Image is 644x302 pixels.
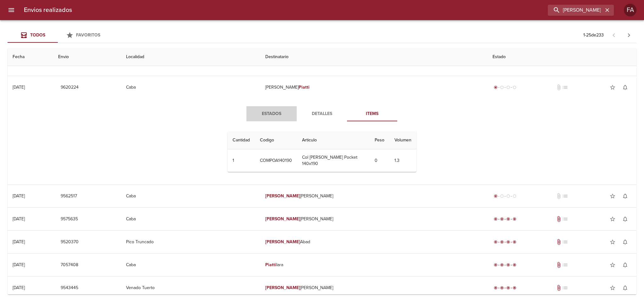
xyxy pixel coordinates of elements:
[556,193,562,199] span: No tiene documentos adjuntos
[606,282,619,294] button: Agregar a favoritos
[619,190,631,202] button: Activar notificaciones
[513,263,516,267] span: radio_button_checked
[622,84,628,91] span: notifications_none
[506,263,510,267] span: radio_button_checked
[24,5,72,15] h6: Envios realizados
[265,193,300,199] em: [PERSON_NAME]
[506,286,510,290] span: radio_button_checked
[493,84,518,91] div: Generado
[556,262,562,268] span: Tiene documentos adjuntos
[58,282,81,294] button: 9543445
[13,262,25,267] div: [DATE]
[13,193,25,199] div: [DATE]
[260,231,487,253] td: Abad
[494,85,498,89] span: radio_button_checked
[619,282,631,294] button: Activar notificaciones
[556,285,562,291] span: Tiene documentos adjuntos
[619,259,631,271] button: Activar notificaciones
[506,217,510,221] span: radio_button_checked
[506,240,510,244] span: radio_button_checked
[299,85,310,90] em: Piatti
[619,236,631,248] button: Activar notificaciones
[58,213,80,225] button: 9575635
[562,285,568,291] span: No tiene pedido asociado
[622,239,628,245] span: notifications_none
[255,149,297,172] td: COMPOA140190
[609,239,616,245] span: star_border
[260,208,487,230] td: [PERSON_NAME]
[61,215,78,223] span: 9575635
[265,239,300,244] em: [PERSON_NAME]
[562,84,568,91] span: No tiene pedido asociado
[260,48,487,66] th: Destinatario
[121,208,260,230] td: Caba
[500,217,504,221] span: radio_button_checked
[493,239,518,245] div: Entregado
[513,217,516,221] span: radio_button_checked
[250,110,293,118] span: Estados
[8,28,108,43] div: Tabs Envios
[562,262,568,268] span: No tiene pedido asociado
[370,149,389,172] td: 0
[606,236,619,248] button: Agregar a favoritos
[494,194,498,198] span: radio_button_checked
[548,5,603,16] input: buscar
[606,213,619,225] button: Agregar a favoritos
[61,192,77,200] span: 9562517
[265,262,276,267] em: Piatti
[121,48,260,66] th: Localidad
[562,239,568,245] span: No tiene pedido asociado
[622,193,628,199] span: notifications_none
[4,3,19,18] button: menu
[260,185,487,207] td: [PERSON_NAME]
[500,85,504,89] span: radio_button_unchecked
[621,28,636,43] span: Pagina siguiente
[493,262,518,268] div: Entregado
[487,48,636,66] th: Estado
[493,285,518,291] div: Entregado
[260,254,487,276] td: Iara
[513,194,516,198] span: radio_button_unchecked
[494,286,498,290] span: radio_button_checked
[513,286,516,290] span: radio_button_checked
[228,149,255,172] td: 1
[260,277,487,299] td: [PERSON_NAME]
[76,32,100,38] span: Favoritos
[300,110,343,118] span: Detalles
[609,193,616,199] span: star_border
[61,84,79,91] span: 9620224
[260,76,487,99] td: [PERSON_NAME]
[389,149,416,172] td: 1.3
[609,262,616,268] span: star_border
[606,81,619,94] button: Agregar a favoritos
[121,231,260,253] td: Pico Truncado
[58,236,81,248] button: 9520370
[500,263,504,267] span: radio_button_checked
[513,240,516,244] span: radio_button_checked
[506,194,510,198] span: radio_button_unchecked
[493,193,518,199] div: Generado
[228,131,255,149] th: Cantidad
[61,284,78,292] span: 9543445
[255,131,297,149] th: Codigo
[624,4,636,16] div: Abrir información de usuario
[494,217,498,221] span: radio_button_checked
[58,190,80,202] button: 9562517
[609,285,616,291] span: star_border
[556,239,562,245] span: Tiene documentos adjuntos
[622,262,628,268] span: notifications_none
[562,216,568,222] span: No tiene pedido asociado
[370,131,389,149] th: Peso
[58,82,81,93] button: 9620224
[246,106,397,121] div: Tabs detalle de guia
[622,216,628,222] span: notifications_none
[500,286,504,290] span: radio_button_checked
[556,216,562,222] span: Tiene documentos adjuntos
[494,263,498,267] span: radio_button_checked
[297,149,369,172] td: Col [PERSON_NAME] Pocket 140x190
[506,85,510,89] span: radio_button_unchecked
[13,285,25,290] div: [DATE]
[121,185,260,207] td: Caba
[8,48,53,66] th: Fecha
[13,239,25,244] div: [DATE]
